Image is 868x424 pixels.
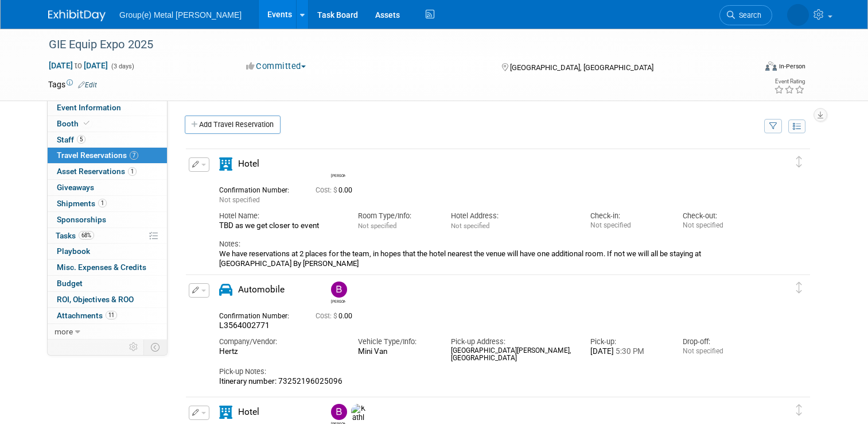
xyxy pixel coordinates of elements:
span: Not specified [358,252,396,260]
div: Vehicle Type/Info: [358,337,434,347]
a: Booth [48,116,167,132]
div: Event Format [694,60,805,77]
span: ROI, Objectives & ROO [57,295,134,304]
span: 68% [79,231,94,240]
span: Cost: $ [316,217,338,225]
div: Not specified [590,251,666,260]
span: Group(e) Metal [PERSON_NAME] [119,10,242,20]
span: Sponsorships [57,215,106,224]
a: Add Travel Reservation [185,115,281,134]
div: Pick-up Notes: [219,367,758,377]
span: 5:30 PM [614,347,644,356]
span: Cost: $ [316,312,338,320]
td: Tags [48,79,97,90]
span: [GEOGRAPHIC_DATA], [GEOGRAPHIC_DATA] [510,63,653,72]
a: Giveaways [48,180,167,195]
button: Committed [242,60,310,72]
span: Travel Reservations [57,151,138,160]
i: Filter by Traveler [769,123,777,130]
div: Check-out: [683,241,758,251]
div: Itinerary number: 73252196025096 [219,377,758,387]
span: (3 days) [110,63,134,70]
span: 1 [98,199,107,207]
i: Booth reservation complete [84,120,89,126]
span: Hotel [238,159,259,169]
a: ROI, Objectives & ROO [48,292,167,307]
span: 11 [106,311,117,319]
span: 0.00 [316,217,357,225]
a: Attachments11 [48,308,167,323]
span: Attachments [57,311,117,320]
span: Staff [57,135,85,144]
span: Not specified [451,252,489,260]
a: Misc. Expenses & Credits [48,260,167,275]
div: TBD as we get closer to event [219,251,341,261]
td: Toggle Event Tabs [144,340,168,354]
div: Darcy Roemhildt [328,156,348,209]
span: Event Information [57,103,121,112]
a: Asset Reservations1 [48,164,167,179]
span: Giveaways [57,183,94,192]
span: [DATE] [DATE] [48,60,108,71]
div: Notes: [219,269,758,280]
div: Bob Green [331,298,345,304]
span: Search [686,11,713,20]
span: Tasks [56,231,94,240]
span: more [55,327,73,336]
div: Company/Vendor: [219,337,341,347]
div: Hertz [219,347,341,357]
a: Budget [48,276,167,291]
span: L3564002771 [219,321,270,330]
i: Click and drag to move item [796,156,802,168]
div: Check-in: [590,241,666,251]
img: Darcy Roemhildt [331,156,345,202]
div: Confirmation Number: [219,309,298,321]
i: Hotel [219,157,232,171]
a: more [48,324,167,340]
span: Hotel [238,407,259,417]
span: Playbook [57,246,90,256]
img: Bob Green [331,404,347,420]
div: Mini Van [358,347,434,356]
a: Search [671,5,723,25]
div: Bob Green [328,282,348,304]
span: Automobile [238,284,285,295]
span: Not specified [219,226,260,234]
span: 7 [130,151,138,160]
div: Confirmation Number: [219,213,298,225]
img: Darcy Roemhildt [738,6,809,19]
div: Hotel Address: [451,241,573,251]
i: Automobile [219,283,232,296]
span: 0.00 [316,312,357,320]
i: Click and drag to move item [796,282,802,294]
img: ExhibitDay [48,10,106,21]
div: Not specified [683,347,758,356]
img: Format-Inperson.png [765,61,777,71]
span: 1 [128,167,137,176]
a: Playbook [48,244,167,259]
a: Shipments1 [48,196,167,211]
div: Not specified [683,251,758,260]
div: Hotel Name: [219,241,341,251]
span: Misc. Expenses & Credits [57,263,146,272]
div: Drop-off: [683,337,758,347]
div: Event Rating [774,79,805,84]
i: Hotel [219,406,232,419]
div: Darcy Roemhildt [331,202,345,208]
a: Staff5 [48,132,167,148]
td: Personalize Event Tab Strip [124,340,144,354]
div: Pick-up Address: [451,337,573,347]
img: Bob Green [331,282,347,298]
div: [GEOGRAPHIC_DATA][PERSON_NAME], [GEOGRAPHIC_DATA] [451,347,573,363]
span: 5 [77,135,85,144]
div: Room Type/Info: [358,241,434,251]
span: Booth [57,119,92,128]
div: [DATE] [590,347,666,357]
span: to [73,61,84,70]
span: Budget [57,279,83,288]
a: Tasks68% [48,228,167,244]
i: Click and drag to move item [796,404,802,416]
div: Pick-up: [590,337,666,347]
div: GIE Equip Expo 2025 [45,34,741,55]
a: Sponsorships [48,212,167,228]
